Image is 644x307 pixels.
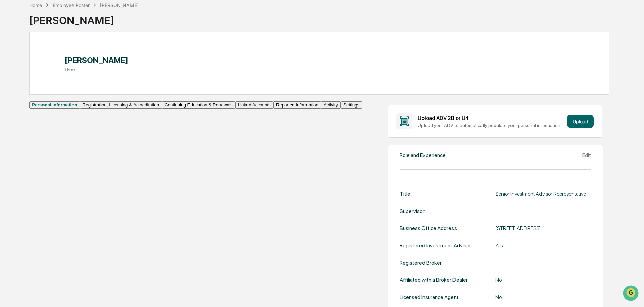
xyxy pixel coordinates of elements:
div: Home [29,2,42,8]
div: Affiliated with a Broker Dealer [400,277,468,283]
button: Upload [567,115,594,128]
a: Powered byPylon [48,114,82,119]
div: Supervisor [400,208,425,214]
div: Upload your ADV to automatically populate your personal information. [418,123,565,128]
p: How can we help? [7,14,123,25]
div: Edit [582,152,591,158]
div: Start new chat [23,52,111,58]
a: 🗄️Attestations [46,82,86,94]
div: Licensed Insurance Agent [400,294,459,300]
div: [STREET_ADDRESS] [495,225,591,232]
div: Registered Investment Adviser [400,242,471,249]
button: Linked Accounts [235,101,273,109]
div: Yes [495,242,591,249]
span: Pylon [67,114,82,119]
button: Reported Information [273,101,321,109]
div: Registered Broker [400,259,442,266]
div: [PERSON_NAME] [29,9,139,26]
h1: [PERSON_NAME] [65,55,128,65]
div: Employee Roster [53,2,90,8]
div: We're available if you need us! [23,58,85,64]
span: Preclearance [13,85,43,92]
button: Continuing Education & Renewals [162,101,235,109]
div: Title [400,191,410,197]
button: Personal Information [29,101,80,109]
h3: User [65,67,128,72]
a: 🖐️Preclearance [4,82,46,94]
span: Attestations [56,85,84,92]
button: Start new chat [115,54,123,62]
div: [PERSON_NAME] [100,2,139,8]
div: Senior Investment Advisor Representative [495,191,591,197]
iframe: Open customer support [622,285,641,303]
div: Upload ADV 2B or U4 [418,115,565,121]
div: 🖐️ [7,86,12,91]
span: Data Lookup [13,98,42,104]
div: No [495,294,591,300]
div: No [495,277,591,283]
div: 🗄️ [49,86,54,91]
button: Registration, Licensing & Accreditation [80,101,162,109]
img: 1746055101610-c473b297-6a78-478c-a979-82029cc54cd1 [7,52,19,64]
div: Business Office Address [400,225,457,232]
div: secondary tabs example [29,101,362,109]
a: 🔎Data Lookup [4,95,45,107]
div: Role and Experience [400,152,446,158]
button: Settings [341,101,362,109]
button: Activity [321,101,341,109]
div: 🔎 [7,98,12,104]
